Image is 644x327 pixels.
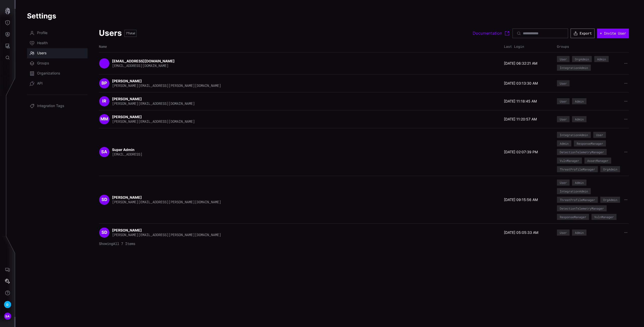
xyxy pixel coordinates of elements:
button: + Invite User [597,29,629,38]
strong: [PERSON_NAME] [112,115,143,119]
span: Organizations [37,71,60,76]
a: Health [27,38,88,48]
span: API [37,81,43,86]
span: MM [100,116,108,122]
span: Showing All 7 [99,241,135,246]
span: [PERSON_NAME][EMAIL_ADDRESS][DOMAIN_NAME] [112,119,195,124]
a: Organizations [27,68,88,79]
time: [DATE] 11:20:57 AM [504,117,537,121]
div: Groups [557,44,620,49]
div: User [560,82,567,85]
span: Integration Tags [37,104,64,109]
span: [EMAIL_ADDRESS] [112,152,142,157]
span: [PERSON_NAME][EMAIL_ADDRESS][DOMAIN_NAME] [112,101,195,106]
span: [EMAIL_ADDRESS][DOMAIN_NAME] [112,63,169,68]
strong: [EMAIL_ADDRESS][DOMAIN_NAME] [112,59,175,63]
button: Export [571,29,595,38]
span: Items [125,241,135,246]
span: [PERSON_NAME][EMAIL_ADDRESS][PERSON_NAME][DOMAIN_NAME] [112,232,221,237]
a: Integration Tags [27,101,88,111]
div: DetectionTelemetryManager [560,150,604,154]
div: VulnManager [594,215,614,218]
strong: Super Admin [112,147,135,152]
a: Users [27,48,88,58]
div: OrgAdmin [575,58,589,61]
span: Profile [37,31,47,36]
div: Admin [560,142,569,145]
span: D [6,302,9,307]
time: [DATE] 05:05:33 AM [504,230,538,235]
strong: [PERSON_NAME] [112,97,143,101]
div: IntegrationAdmin [560,190,588,193]
h2: Users [99,28,122,38]
div: Total [124,30,137,37]
div: Admin [575,231,584,234]
a: Profile [27,28,88,38]
div: Admin [575,100,584,103]
a: Documentation [473,30,510,36]
span: 7 [126,31,128,35]
button: D [0,299,15,310]
div: ThreatProfileManager [560,198,595,201]
div: User [560,100,567,103]
div: IntegrationAdmin [560,66,588,69]
div: VulnManager [560,159,579,162]
span: BP [101,81,107,86]
span: Health [37,41,48,46]
button: SA [0,310,15,322]
div: ThreatProfileManager [560,168,595,171]
div: OrgAdmin [603,168,617,171]
span: [PERSON_NAME][EMAIL_ADDRESS][PERSON_NAME][DOMAIN_NAME] [112,199,221,204]
div: AssetManager [587,159,608,162]
div: Name [99,44,501,49]
span: Users [37,51,46,56]
div: User [560,181,567,184]
span: SD [101,197,107,203]
time: [DATE] 09:15:56 AM [504,197,538,202]
div: User [596,133,603,136]
strong: [PERSON_NAME] [112,195,143,199]
span: IR [102,98,106,104]
div: OrgAdmin [603,198,617,201]
span: SA [5,314,10,319]
span: SD [101,230,107,235]
time: [DATE] 02:07:39 PM [504,150,538,154]
div: ResponseManager [577,142,603,145]
div: IntegrationAdmin [560,133,588,136]
span: [PERSON_NAME][EMAIL_ADDRESS][PERSON_NAME][DOMAIN_NAME] [112,83,221,88]
h1: Settings [27,11,633,20]
time: [DATE] 06:32:21 AM [504,61,537,66]
span: SA [101,149,107,155]
div: Admin [597,58,606,61]
a: API [27,79,88,89]
div: Admin [575,118,584,121]
span: Groups [37,61,49,66]
a: Groups [27,58,88,68]
div: Last Login [504,44,554,49]
strong: [PERSON_NAME] [112,79,143,83]
div: User [560,231,567,234]
div: User [560,58,567,61]
time: [DATE] 03:13:30 AM [504,81,538,86]
div: DetectionTelemetryManager [560,207,604,210]
div: ResponseManager [560,215,586,218]
div: User [560,118,567,121]
strong: [PERSON_NAME] [112,228,143,232]
time: [DATE] 11:18:45 AM [504,99,537,104]
div: Admin [575,181,584,184]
